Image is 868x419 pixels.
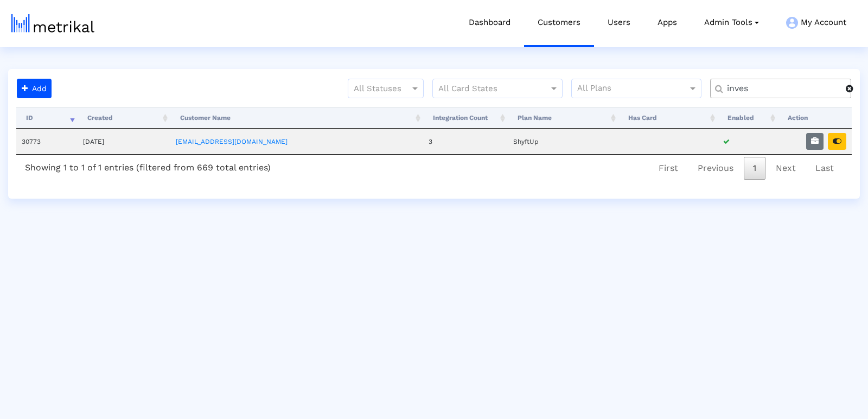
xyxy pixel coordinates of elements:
img: metrical-logo-light.png [11,14,94,33]
img: my-account-menu-icon.png [786,17,798,29]
th: Customer Name: activate to sort column ascending [170,107,423,129]
td: 30773 [16,129,78,154]
div: Showing 1 to 1 of 1 entries (filtered from 669 total entries) [16,155,279,177]
input: All Card States [438,82,537,96]
a: 1 [744,157,765,180]
a: [EMAIL_ADDRESS][DOMAIN_NAME] [176,138,288,145]
th: Plan Name: activate to sort column ascending [508,107,618,129]
input: All Plans [577,82,690,96]
a: Previous [688,157,743,180]
a: Last [806,157,843,180]
th: Integration Count: activate to sort column ascending [423,107,508,129]
button: Add [17,79,52,98]
td: 3 [423,129,508,154]
td: ShyftUp [508,129,618,154]
a: Next [767,157,805,180]
a: First [649,157,687,180]
th: Has Card: activate to sort column ascending [618,107,718,129]
th: Action [778,107,852,129]
td: [DATE] [78,129,170,154]
input: Customer Name [719,83,846,94]
th: Enabled: activate to sort column ascending [718,107,778,129]
th: Created: activate to sort column ascending [78,107,170,129]
th: ID: activate to sort column ascending [16,107,78,129]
